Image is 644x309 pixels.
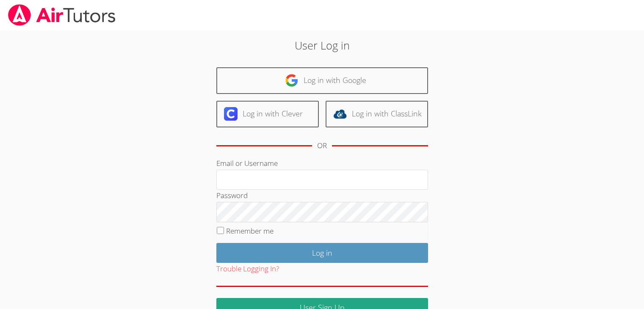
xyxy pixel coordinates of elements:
input: Log in [216,243,428,263]
img: airtutors_banner-c4298cdbf04f3fff15de1276eac7730deb9818008684d7c2e4769d2f7ddbe033.png [7,4,116,26]
label: Password [216,190,248,200]
a: Log in with Google [216,67,428,94]
a: Log in with ClassLink [326,101,428,127]
label: Email or Username [216,158,278,168]
a: Log in with Clever [216,101,319,127]
label: Remember me [226,226,274,236]
h2: User Log in [148,37,496,53]
button: Trouble Logging In? [216,263,279,275]
img: clever-logo-6eab21bc6e7a338710f1a6ff85c0baf02591cd810cc4098c63d3a4b26e2feb20.svg [224,107,238,121]
img: google-logo-50288ca7cdecda66e5e0955fdab243c47b7ad437acaf1139b6f446037453330a.svg [285,74,299,87]
img: classlink-logo-d6bb404cc1216ec64c9a2012d9dc4662098be43eaf13dc465df04b49fa7ab582.svg [333,107,347,121]
div: OR [317,140,327,152]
